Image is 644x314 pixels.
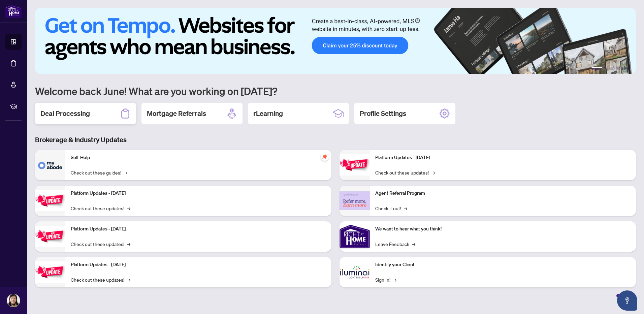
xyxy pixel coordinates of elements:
[124,169,127,176] span: →
[375,276,396,283] a: Sign In!→
[71,190,326,197] p: Platform Updates - [DATE]
[35,8,636,74] img: Slide 0
[626,67,629,70] button: 6
[375,225,631,233] p: We want to hear what you think!
[71,261,326,269] p: Platform Updates - [DATE]
[340,154,370,176] img: Platform Updates - June 23, 2025
[375,261,631,269] p: Identify your Client
[393,276,396,283] span: →
[71,240,130,248] a: Check out these updates!→
[147,109,206,118] h2: Mortgage Referrals
[321,153,329,161] span: pushpin
[375,190,631,197] p: Agent Referral Program
[71,205,130,212] a: Check out these updates!→
[71,276,130,283] a: Check out these updates!→
[431,169,435,176] span: →
[340,257,370,287] img: Identify your Client
[610,67,613,70] button: 3
[605,67,608,70] button: 2
[35,135,636,145] h3: Brokerage & Industry Updates
[591,67,602,70] button: 1
[617,290,637,311] button: Open asap
[127,205,130,212] span: →
[35,226,65,247] img: Platform Updates - July 21, 2025
[35,261,65,283] img: Platform Updates - July 8, 2025
[35,150,65,180] img: Self-Help
[127,276,130,283] span: →
[7,294,20,307] img: Profile Icon
[375,154,631,161] p: Platform Updates - [DATE]
[621,67,624,70] button: 5
[40,109,90,118] h2: Deal Processing
[127,240,130,248] span: →
[35,85,636,97] h1: Welcome back June! What are you working on [DATE]?
[5,5,22,18] img: logo
[404,205,407,212] span: →
[340,221,370,252] img: We want to hear what you think!
[412,240,415,248] span: →
[360,109,406,118] h2: Profile Settings
[253,109,283,118] h2: rLearning
[375,240,415,248] a: Leave Feedback→
[35,190,65,211] img: Platform Updates - September 16, 2025
[71,154,326,161] p: Self-Help
[71,225,326,233] p: Platform Updates - [DATE]
[71,169,127,176] a: Check out these guides!→
[375,169,435,176] a: Check out these updates!→
[340,191,370,210] img: Agent Referral Program
[616,67,618,70] button: 4
[375,205,407,212] a: Check it out!→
